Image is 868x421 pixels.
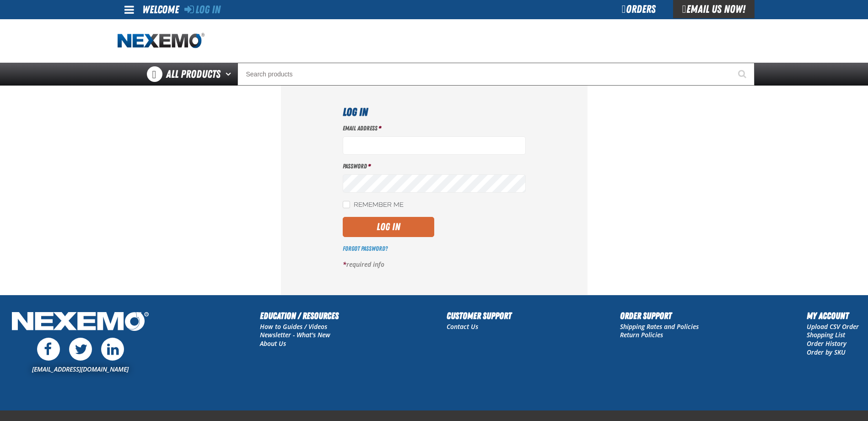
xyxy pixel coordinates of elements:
[343,201,350,208] input: Remember Me
[343,245,388,252] a: Forgot Password?
[118,33,205,49] a: Home
[118,33,205,49] img: Nexemo logo
[343,104,526,120] h1: Log In
[343,217,434,237] button: Log In
[343,162,526,171] label: Password
[260,309,339,323] h2: Education / Resources
[166,66,221,82] span: All Products
[343,124,526,133] label: Email Address
[237,63,755,86] input: Search
[447,309,512,323] h2: Customer Support
[620,322,699,331] a: Shipping Rates and Policies
[222,63,237,86] button: Open All Products pages
[9,309,151,336] img: Nexemo Logo
[184,3,221,16] a: Log In
[32,365,129,373] a: [EMAIL_ADDRESS][DOMAIN_NAME]
[807,322,859,331] a: Upload CSV Order
[343,201,404,210] label: Remember Me
[807,309,859,323] h2: My Account
[620,309,699,323] h2: Order Support
[260,322,327,331] a: How to Guides / Videos
[447,322,478,331] a: Contact Us
[260,339,286,348] a: About Us
[807,339,846,348] a: Order History
[807,330,845,339] a: Shopping List
[260,330,330,339] a: Newsletter - What's New
[343,260,526,269] p: required info
[732,63,755,86] button: Start Searching
[807,348,846,356] a: Order by SKU
[620,330,663,339] a: Return Policies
